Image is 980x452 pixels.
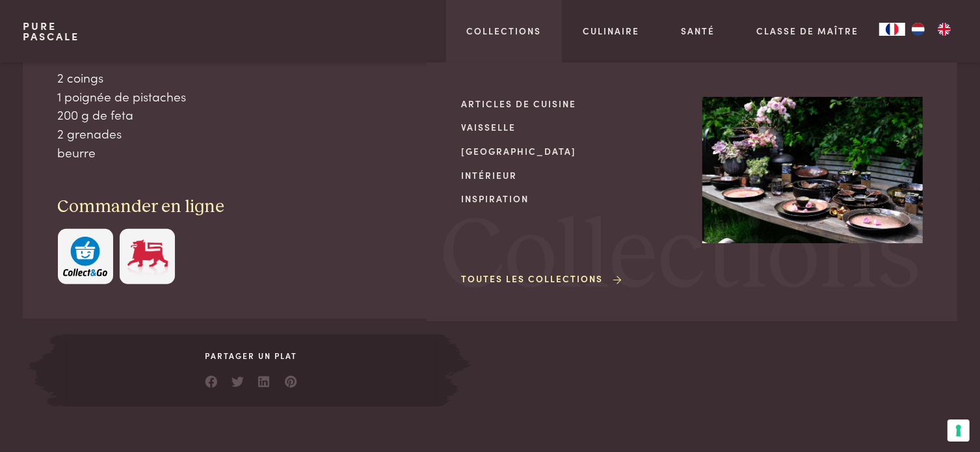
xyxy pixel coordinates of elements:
a: PurePascale [23,21,79,42]
ul: Language list [905,23,957,36]
div: Language [879,23,905,36]
a: Intérieur [461,168,682,182]
a: FR [879,23,905,36]
a: Classe de maître [756,24,858,38]
img: Collections [702,97,923,244]
div: 2 grenades [58,124,445,143]
div: beurre [58,143,445,162]
a: [GEOGRAPHIC_DATA] [461,144,682,158]
a: Culinaire [583,24,639,38]
a: NL [905,23,931,36]
img: c308188babc36a3a401bcb5cb7e020f4d5ab42f7cacd8327e500463a43eeb86c.svg [63,237,107,276]
div: 200 g de feta [58,105,445,124]
span: Partager un plat [63,350,439,362]
a: Vaisselle [461,120,682,134]
h3: Commander en ligne [58,196,445,219]
button: Vos préférences en matière de consentement pour les technologies de suivi [947,419,970,442]
img: Delhaize [126,237,170,276]
a: EN [931,23,957,36]
aside: Language selected: Français [879,23,957,36]
a: Toutes les collections [461,272,624,286]
div: 1 poignée de pistaches [58,87,445,106]
a: Articles de cuisine [461,97,682,111]
a: Santé [681,24,715,38]
a: Collections [467,24,542,38]
div: 2 coings [58,68,445,87]
span: Collections [440,207,920,307]
a: Inspiration [461,192,682,206]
